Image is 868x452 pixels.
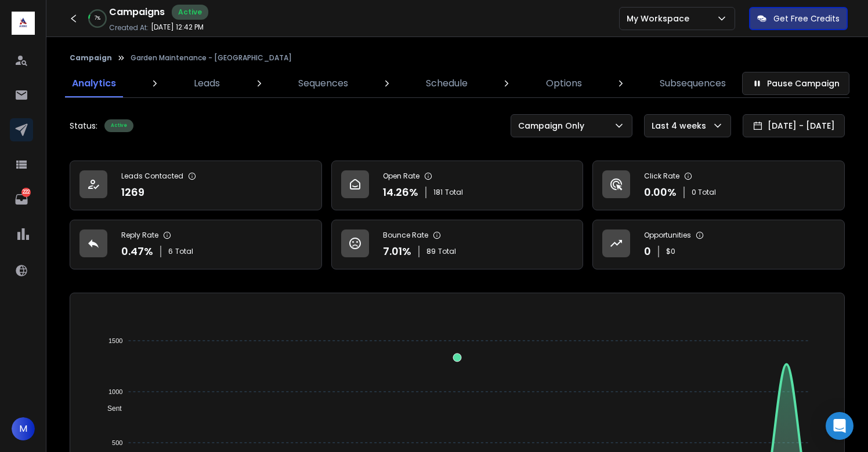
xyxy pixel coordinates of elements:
[438,247,456,256] span: Total
[383,184,418,201] p: 14.26 %
[121,243,153,260] p: 0.47 %
[21,188,31,197] p: 222
[743,114,845,137] button: [DATE] - [DATE]
[653,70,733,97] a: Subsequences
[539,70,589,97] a: Options
[666,247,675,256] p: $ 0
[70,161,322,210] a: Leads Contacted1269
[109,5,165,19] h1: Campaigns
[70,120,97,132] p: Status:
[291,70,355,97] a: Sequences
[95,15,100,22] p: 7 %
[12,417,35,440] button: M
[660,76,726,90] p: Subsequences
[298,76,348,90] p: Sequences
[121,231,158,240] p: Reply Rate
[331,161,584,210] a: Open Rate14.26%181Total
[72,76,116,90] p: Analytics
[644,231,691,240] p: Opportunities
[426,76,468,90] p: Schedule
[108,337,122,344] tspan: 1500
[108,388,122,395] tspan: 1000
[70,220,322,269] a: Reply Rate0.47%6Total
[518,120,589,132] p: Campaign Only
[65,70,123,97] a: Analytics
[175,247,193,256] span: Total
[426,247,436,256] span: 89
[592,161,845,210] a: Click Rate0.00%0 Total
[742,72,849,95] button: Pause Campaign
[592,220,845,269] a: Opportunities0$0
[99,404,122,413] span: Sent
[151,23,204,32] p: [DATE] 12:42 PM
[773,13,840,24] p: Get Free Credits
[652,120,711,132] p: Last 4 weeks
[546,76,582,90] p: Options
[70,53,112,63] button: Campaign
[331,220,584,269] a: Bounce Rate7.01%89Total
[419,70,475,97] a: Schedule
[172,5,208,20] div: Active
[644,243,651,260] p: 0
[168,247,173,256] span: 6
[826,412,853,440] div: Open Intercom Messenger
[383,231,428,240] p: Bounce Rate
[10,188,33,211] a: 222
[383,172,419,181] p: Open Rate
[627,13,694,24] p: My Workspace
[112,439,122,446] tspan: 500
[383,243,411,260] p: 7.01 %
[644,172,679,181] p: Click Rate
[131,53,292,63] p: Garden Maintenance - [GEOGRAPHIC_DATA]
[121,184,144,201] p: 1269
[749,7,848,30] button: Get Free Credits
[445,188,463,197] span: Total
[433,188,443,197] span: 181
[121,172,183,181] p: Leads Contacted
[692,188,716,197] p: 0 Total
[194,76,220,90] p: Leads
[12,12,35,35] img: logo
[109,23,149,32] p: Created At:
[104,119,133,132] div: Active
[187,70,227,97] a: Leads
[644,184,677,201] p: 0.00 %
